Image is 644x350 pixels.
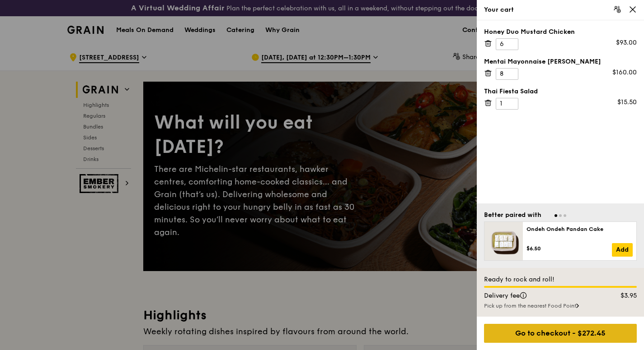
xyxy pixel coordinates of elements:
[617,98,637,107] div: $15.50
[559,214,562,217] span: Go to slide 2
[602,291,643,300] div: $3.95
[484,57,637,66] div: Mentai Mayonnaise [PERSON_NAME]
[564,214,566,217] span: Go to slide 3
[484,211,541,220] div: Better paired with
[526,245,612,252] div: $6.50
[484,275,637,284] div: Ready to rock and roll!
[484,302,637,309] div: Pick up from the nearest Food Point
[612,68,637,77] div: $160.00
[484,87,637,96] div: Thai Fiesta Salad
[555,214,557,217] span: Go to slide 1
[616,38,637,47] div: $93.00
[484,324,637,343] div: Go to checkout - $272.45
[526,226,633,233] div: Ondeh Ondeh Pandan Cake
[484,28,637,37] div: Honey Duo Mustard Chicken
[479,291,602,300] div: Delivery fee
[484,5,637,14] div: Your cart
[612,243,633,257] a: Add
